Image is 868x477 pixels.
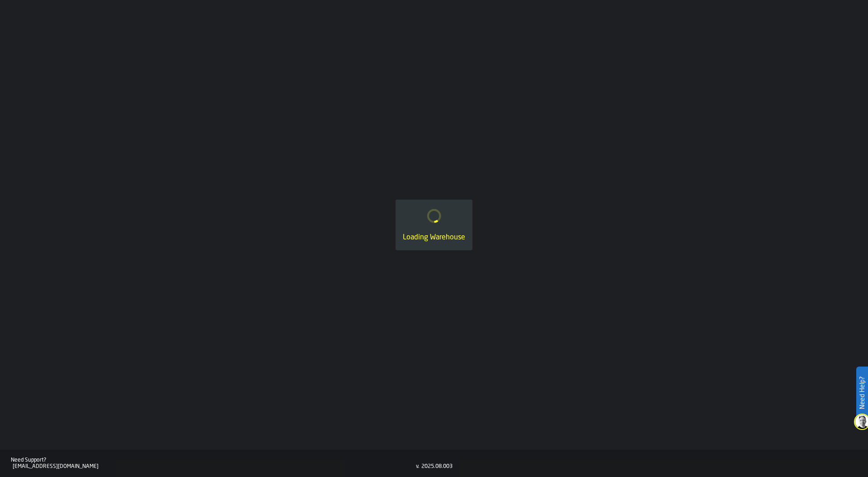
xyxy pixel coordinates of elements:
[11,457,416,463] div: Need Support?
[857,367,867,418] label: Need Help?
[416,463,420,470] div: v.
[11,457,416,470] a: Need Support?[EMAIL_ADDRESS][DOMAIN_NAME]
[13,463,416,470] div: [EMAIL_ADDRESS][DOMAIN_NAME]
[403,232,465,243] div: Loading Warehouse
[421,463,453,470] div: 2025.08.003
